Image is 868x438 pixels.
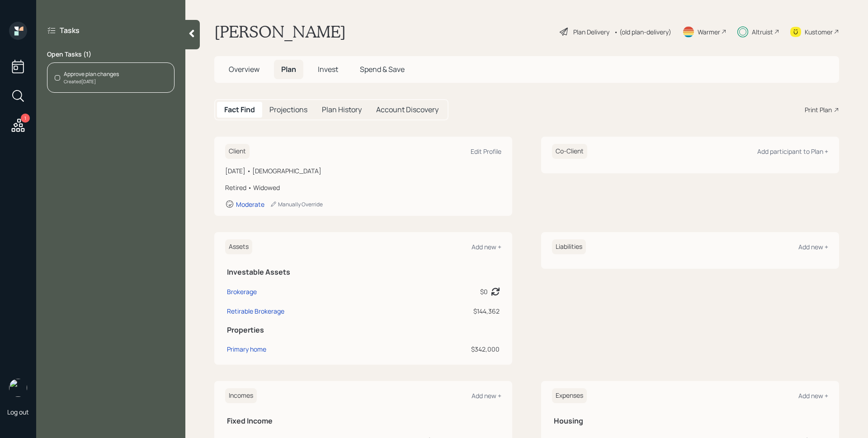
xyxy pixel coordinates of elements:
[471,147,501,156] div: Edit Profile
[805,105,832,114] div: Print Plan
[225,166,501,176] div: [DATE] • [DEMOGRAPHIC_DATA]
[408,344,500,354] div: $342,000
[227,326,500,334] h5: Properties
[573,27,609,37] div: Plan Delivery
[229,64,259,74] span: Overview
[224,105,255,114] h5: Fact Find
[60,25,80,35] label: Tasks
[227,306,284,316] div: Retirable Brokerage
[552,388,587,403] h6: Expenses
[805,27,833,37] div: Kustomer
[64,70,119,78] div: Approve plan changes
[614,27,671,37] div: • (old plan-delivery)
[798,391,828,400] div: Add new +
[552,239,586,254] h6: Liabilities
[9,379,27,397] img: james-distasi-headshot.png
[236,200,264,209] div: Moderate
[376,105,439,114] h5: Account Discovery
[318,64,338,74] span: Invest
[214,22,346,42] h1: [PERSON_NAME]
[225,144,250,159] h6: Client
[752,27,773,37] div: Altruist
[480,287,488,296] div: $0
[47,50,175,59] label: Open Tasks ( 1 )
[227,287,257,296] div: Brokerage
[360,64,405,74] span: Spend & Save
[408,306,500,316] div: $144,362
[554,417,826,425] h5: Housing
[227,268,500,276] h5: Investable Assets
[225,239,252,254] h6: Assets
[64,78,119,85] div: Created [DATE]
[798,243,828,251] div: Add new +
[227,344,266,354] div: Primary home
[281,64,296,74] span: Plan
[552,144,587,159] h6: Co-Client
[225,388,257,403] h6: Incomes
[472,391,501,400] div: Add new +
[21,114,30,123] div: 1
[757,147,828,156] div: Add participant to Plan +
[472,243,501,251] div: Add new +
[7,408,29,416] div: Log out
[698,27,720,37] div: Warmer
[322,105,362,114] h5: Plan History
[227,417,500,425] h5: Fixed Income
[270,200,323,208] div: Manually Override
[225,183,501,192] div: Retired • Widowed
[269,105,307,114] h5: Projections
